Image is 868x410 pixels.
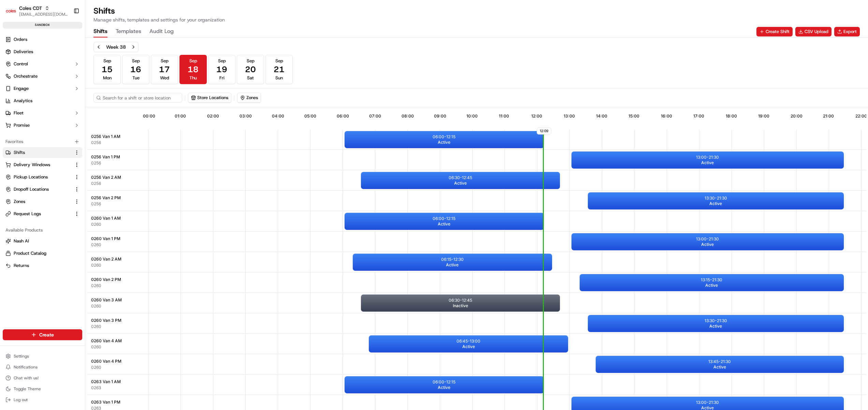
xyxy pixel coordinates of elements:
span: 17 [159,64,170,75]
span: Log out [14,397,28,403]
span: Pylon [68,116,83,121]
span: Shifts [14,149,25,156]
span: 01:00 [175,113,186,119]
img: Nash [7,7,20,21]
span: Active [438,140,450,145]
span: 0263 [91,385,101,391]
span: 14:00 [596,113,607,119]
button: Export [834,27,860,36]
p: 06:00 - 12:15 [433,379,455,385]
span: Active [454,180,467,186]
span: 0260 [91,365,101,370]
span: 0260 Van 3 AM [91,297,122,303]
button: Coles CDT [19,5,42,12]
button: Nash AI [3,236,82,247]
p: 06:00 - 12:15 [433,134,455,140]
p: 13:00 - 21:30 [696,155,719,160]
p: 13:45 - 21:30 [708,359,731,364]
button: Zones [237,93,261,103]
span: 00:00 [143,113,155,119]
span: Pickup Locations [14,174,48,180]
input: Got a question? Start typing here... [18,44,123,51]
button: Delivery Windows [3,159,82,170]
button: Next week [129,42,138,52]
img: Coles CDT [5,5,16,16]
p: 06:45 - 13:00 [457,338,480,344]
p: Manage shifts, templates and settings for your organization [93,16,225,23]
span: Active [438,221,450,227]
span: 18 [188,64,199,75]
span: Promise [14,122,30,128]
span: Mon [103,75,112,81]
span: 22:00 [855,113,867,119]
div: 💻 [58,100,63,105]
button: 0260 [91,222,101,227]
button: 0256 [91,140,101,145]
a: Returns [5,263,79,269]
button: Store Locations [188,93,231,103]
a: CSV Upload [795,27,831,36]
span: Orchestrate [14,73,38,79]
span: Active [705,283,718,288]
button: Orchestrate [3,71,82,82]
button: Engage [3,83,82,94]
a: Pickup Locations [5,174,71,180]
button: Notifications [3,362,82,372]
span: 17:00 [693,113,704,119]
a: Powered byPylon [48,115,83,121]
span: Create [39,331,54,338]
button: Sep15Mon [93,55,121,84]
button: Log out [3,395,82,405]
span: Chat with us! [14,375,39,381]
button: Returns [3,260,82,271]
button: Request Logs [3,208,82,219]
span: 11:00 [499,113,509,119]
button: Zones [3,196,82,207]
button: 0256 [91,160,101,166]
span: Active [462,344,475,349]
button: 0260 [91,303,101,309]
button: [EMAIL_ADDRESS][DOMAIN_NAME] [19,12,68,17]
span: 21:00 [823,113,834,119]
a: Delivery Windows [5,162,71,168]
span: 0260 [91,242,101,248]
span: 16 [130,64,141,75]
button: Control [3,59,82,69]
a: Orders [3,34,82,45]
span: Request Logs [14,211,41,217]
p: 06:30 - 12:45 [449,298,472,303]
span: 0256 Van 1 PM [91,154,120,160]
button: Dropoff Locations [3,184,82,195]
span: 06:00 [337,113,349,119]
div: Available Products [3,225,82,236]
a: Request Logs [5,211,71,217]
span: Sep [161,58,169,64]
span: Delivery Windows [14,162,50,168]
a: Shifts [5,149,71,156]
a: 📗Knowledge Base [4,96,55,109]
span: Active [713,364,726,370]
button: Toggle Theme [3,384,82,394]
p: 13:00 - 21:30 [696,400,719,405]
span: 0260 [91,344,101,350]
div: Week 38 [106,44,126,50]
span: 15:00 [628,113,639,119]
button: Start new chat [116,67,124,76]
span: 12:09 [537,127,551,135]
span: 16:00 [661,113,672,119]
a: Nash AI [5,238,79,244]
span: Sep [132,58,140,64]
span: 21 [274,64,285,75]
span: Zones [14,199,25,205]
p: 06:30 - 12:45 [449,175,472,180]
span: 0260 Van 1 AM [91,216,121,221]
span: Returns [14,263,29,269]
a: Analytics [3,95,82,106]
span: Active [446,262,459,268]
span: Thu [189,75,197,81]
button: Fleet [3,108,82,119]
button: Sep19Fri [208,55,235,84]
span: 20 [245,64,256,75]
